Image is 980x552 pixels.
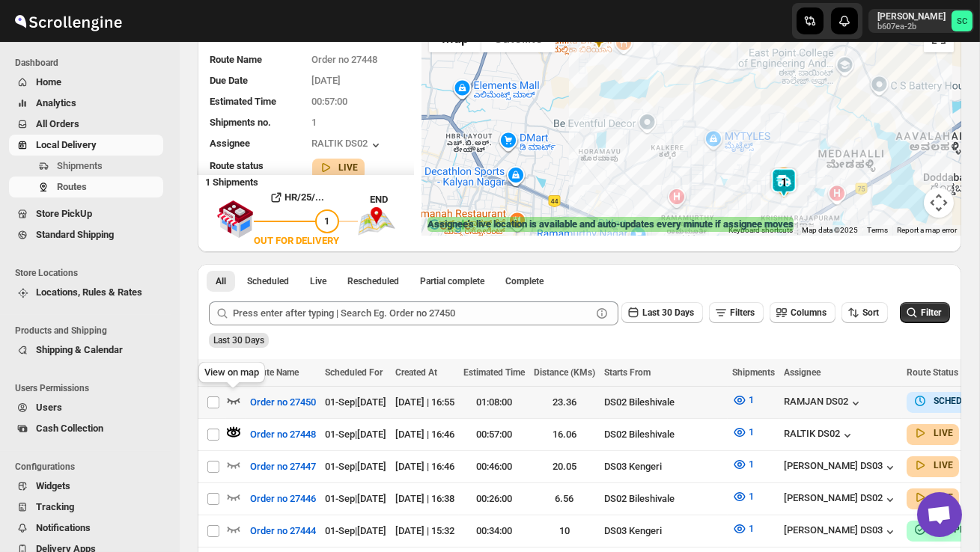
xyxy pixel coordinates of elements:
[15,382,169,394] span: Users Permissions
[862,307,879,318] span: Sort
[325,493,386,504] span: 01-Sep | [DATE]
[770,302,836,323] button: Columns
[604,459,723,474] div: DS03 Kengeri
[604,524,723,539] div: DS03 Kengeri
[254,185,339,209] button: HR/25/...
[900,302,950,323] button: Filter
[395,427,454,442] div: [DATE] | 16:46
[952,10,973,31] span: Sanjay chetri
[207,271,235,292] button: All routes
[913,458,953,473] button: LIVE
[36,118,79,129] span: All Orders
[9,476,163,497] button: Widgets
[913,426,953,441] button: LIVE
[621,302,703,323] button: Last 30 Days
[749,426,754,438] span: 1
[36,97,76,108] span: Analytics
[9,282,163,303] button: Locations, Rules & Rates
[250,427,316,442] span: Order no 27448
[723,453,763,476] button: 1
[604,395,723,410] div: DS02 Bileshivale
[210,138,250,149] span: Assignee
[604,427,723,442] div: DS02 Bileshivale
[15,57,169,69] span: Dashboard
[730,307,755,318] span: Filters
[709,302,764,323] button: Filters
[784,492,898,507] button: [PERSON_NAME] DS02
[241,487,325,511] button: Order no 27446
[877,10,946,22] p: [PERSON_NAME]
[312,138,383,153] button: RALTIK DS02
[241,390,325,414] button: Order no 27450
[463,459,525,474] div: 00:46:00
[505,275,544,287] span: Complete
[210,117,271,128] span: Shipments no.
[427,217,794,232] label: Assignee's live location is available and auto-updates every minute if assignee moves
[957,16,967,26] text: SC
[924,188,954,218] button: Map camera controls
[642,307,694,318] span: Last 30 Days
[534,367,595,378] span: Distance (KMs)
[370,192,414,207] div: END
[802,226,858,234] span: Map data ©2025
[463,524,525,539] div: 00:34:00
[36,76,61,88] span: Home
[285,191,325,203] b: HR/25/...
[395,395,454,410] div: [DATE] | 16:55
[241,423,325,447] button: Order no 27448
[723,485,763,509] button: 1
[250,395,316,410] span: Order no 27450
[732,367,775,378] span: Shipments
[420,275,484,287] span: Partial complete
[216,190,254,248] img: shop.svg
[241,519,325,543] button: Order no 27444
[534,427,595,442] div: 16.06
[784,396,863,411] button: RAMJAN DS02
[241,455,325,479] button: Order no 27447
[36,480,70,491] span: Widgets
[36,522,91,533] span: Notifications
[784,460,898,475] div: [PERSON_NAME] DS03
[36,208,92,219] span: Store PickUp
[210,160,264,171] span: Route status
[749,459,754,470] span: 1
[395,524,454,539] div: [DATE] | 15:32
[395,367,437,378] span: Created At
[913,490,953,505] button: LIVE
[318,160,359,175] button: LIVE
[604,367,651,378] span: Starts From
[9,156,163,177] button: Shipments
[841,302,888,323] button: Sort
[9,418,163,439] button: Cash Collection
[463,491,525,506] div: 00:26:00
[312,117,317,128] span: 1
[312,54,378,65] span: Order no 27448
[358,207,395,236] img: trip_end.png
[9,93,163,114] button: Analytics
[784,524,898,539] button: [PERSON_NAME] DS03
[36,501,74,512] span: Tracking
[233,301,591,325] input: Press enter after typing | Search Eg. Order no 27450
[325,429,386,440] span: 01-Sep | [DATE]
[9,497,163,518] button: Tracking
[250,459,316,474] span: Order no 27447
[877,22,946,31] p: b607ea-2b
[907,367,958,378] span: Route Status
[15,325,169,337] span: Products and Shipping
[784,367,821,378] span: Assignee
[210,96,276,107] span: Estimated Time
[534,491,595,506] div: 6.56
[36,286,142,298] span: Locations, Rules & Rates
[463,367,525,378] span: Estimated Time
[9,114,163,135] button: All Orders
[868,9,974,33] button: User menu
[12,2,124,40] img: ScrollEngine
[784,428,855,443] button: RALTIK DS02
[57,181,87,192] span: Routes
[917,492,962,537] a: Open chat
[210,54,262,65] span: Route Name
[897,226,957,234] a: Report a map error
